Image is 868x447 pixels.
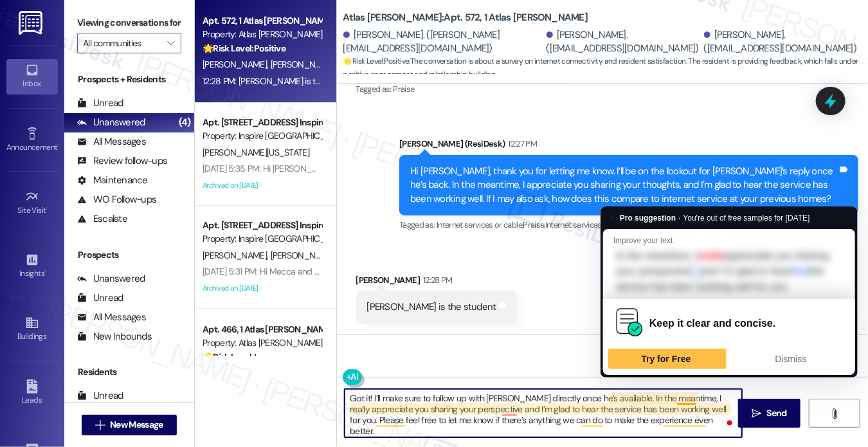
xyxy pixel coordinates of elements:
[19,11,45,35] img: ResiDesk Logo
[167,38,174,48] i: 
[77,193,156,206] div: WO Follow-ups
[203,250,271,261] span: [PERSON_NAME]
[437,219,523,230] span: Internet services or cable ,
[270,59,338,70] span: [PERSON_NAME]
[547,28,701,56] div: [PERSON_NAME]. ([EMAIL_ADDRESS][DOMAIN_NAME])
[77,13,181,33] label: Viewing conversations for
[393,84,414,95] span: Praise
[64,365,194,379] div: Residents
[343,11,588,24] b: Atlas [PERSON_NAME]: Apt. 572, 1 Atlas [PERSON_NAME]
[201,178,323,194] div: Archived on [DATE]
[77,174,148,187] div: Maintenance
[64,248,194,262] div: Prospects
[203,323,321,336] div: Apt. 466, 1 Atlas [PERSON_NAME]
[203,116,321,129] div: Apt. [STREET_ADDRESS] Inspire Homes [GEOGRAPHIC_DATA]
[203,14,321,28] div: Apt. 572, 1 Atlas [PERSON_NAME]
[201,280,323,296] div: Archived on [DATE]
[738,399,800,428] button: Send
[203,351,271,363] strong: 💡 Risk Level: Low
[203,219,321,232] div: Apt. [STREET_ADDRESS] Inspire Homes [GEOGRAPHIC_DATA]
[6,186,58,221] a: Site Visit •
[399,137,858,155] div: [PERSON_NAME] (ResiDesk)
[77,272,145,286] div: Unanswered
[203,59,271,70] span: [PERSON_NAME]
[57,141,59,150] span: •
[704,28,858,56] div: [PERSON_NAME]. ([EMAIL_ADDRESS][DOMAIN_NAME])
[410,165,838,206] div: Hi [PERSON_NAME], thank you for letting me know. I’ll be on the lookout for [PERSON_NAME]’s reply...
[203,75,356,87] div: 12:28 PM: [PERSON_NAME] is the student
[77,212,127,226] div: Escalate
[77,311,146,324] div: All Messages
[270,250,334,261] span: [PERSON_NAME]
[523,219,545,230] span: Praise ,
[44,267,46,276] span: •
[203,129,321,143] div: Property: Inspire [GEOGRAPHIC_DATA]
[6,312,58,347] a: Buildings
[77,389,123,403] div: Unread
[356,273,517,291] div: [PERSON_NAME]
[77,96,123,110] div: Unread
[343,28,543,56] div: [PERSON_NAME]. ([PERSON_NAME][EMAIL_ADDRESS][DOMAIN_NAME])
[203,28,321,41] div: Property: Atlas [PERSON_NAME]
[77,291,123,305] div: Unread
[6,249,58,284] a: Insights •
[203,147,309,158] span: [PERSON_NAME][US_STATE]
[6,376,58,410] a: Leads
[545,219,602,230] span: Internet services
[752,408,761,419] i: 
[83,33,161,53] input: All communities
[345,389,742,437] textarea: To enrich screen reader interactions, please activate Accessibility in Grammarly extension settings
[64,73,194,86] div: Prospects + Residents
[399,215,858,234] div: Tagged as:
[46,204,48,213] span: •
[203,42,285,54] strong: 🌟 Risk Level: Positive
[95,420,105,430] i: 
[767,406,787,420] span: Send
[82,415,177,435] button: New Message
[356,80,567,98] div: Tagged as:
[367,300,496,314] div: [PERSON_NAME] is the student
[830,408,840,419] i: 
[77,116,145,129] div: Unanswered
[420,273,453,287] div: 12:28 PM
[203,336,321,350] div: Property: Atlas [PERSON_NAME]
[203,232,321,246] div: Property: Inspire [GEOGRAPHIC_DATA]
[343,56,410,66] strong: 🌟 Risk Level: Positive
[176,113,194,132] div: (4)
[77,135,146,149] div: All Messages
[77,154,167,168] div: Review follow-ups
[110,418,163,432] span: New Message
[77,330,152,343] div: New Inbounds
[6,59,58,94] a: Inbox
[505,137,538,151] div: 12:27 PM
